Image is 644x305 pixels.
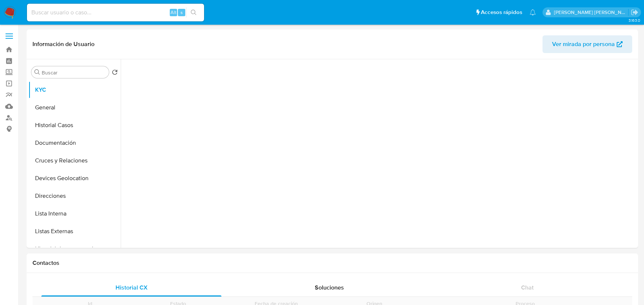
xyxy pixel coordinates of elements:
a: Notificaciones [530,9,536,15]
span: Chat [521,283,534,292]
button: Historial Casos [28,116,121,134]
button: KYC [28,81,121,99]
button: Ver mirada por persona [543,35,632,53]
button: Listas Externas [28,222,121,240]
span: Accesos rápidos [481,8,522,16]
button: General [28,99,121,116]
button: Lista Interna [28,205,121,222]
span: s [180,9,183,16]
button: search-icon [186,7,201,18]
input: Buscar [42,69,106,76]
input: Buscar usuario o caso... [27,8,204,17]
a: Salir [631,8,638,16]
span: Alt [171,9,176,16]
span: Historial CX [116,283,148,292]
button: Volver al orden por defecto [112,69,118,77]
button: Cruces y Relaciones [28,152,121,169]
span: Soluciones [315,283,344,292]
p: michelleangelica.rodriguez@mercadolibre.com.mx [554,9,628,16]
button: Historial de conversaciones [28,240,121,258]
button: Buscar [34,69,40,75]
button: Direcciones [28,187,121,205]
button: Devices Geolocation [28,169,121,187]
h1: Contactos [32,259,632,267]
span: Ver mirada por persona [552,35,615,53]
button: Documentación [28,134,121,152]
h1: Información de Usuario [32,41,94,48]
